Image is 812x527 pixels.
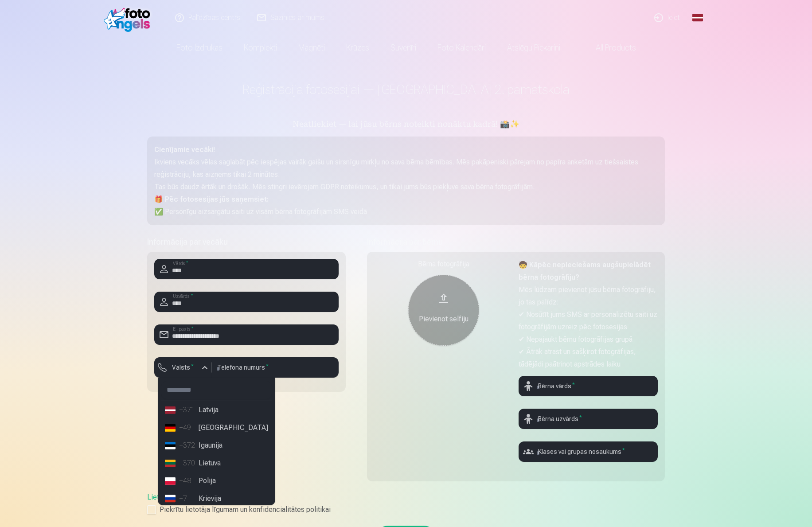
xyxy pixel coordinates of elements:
h1: Reģistrācija fotosesijai — [GEOGRAPHIC_DATA] 2. pamatskola [147,82,665,98]
a: Krūzes [336,35,380,60]
li: Polija [161,472,272,490]
div: Bērna fotogrāfija [374,259,513,269]
a: Foto kalendāri [427,35,496,60]
p: ✔ Nosūtīt jums SMS ar personalizētu saiti uz fotogrāfijām uzreiz pēc fotosesijas [519,308,658,333]
label: Valsts [168,363,197,372]
button: Valsts* [154,357,212,378]
p: Tas būs daudz ērtāk un drošāk. Mēs stingri ievērojam GDPR noteikumus, un tikai jums būs piekļuve ... [154,181,658,193]
li: Krievija [161,490,272,507]
strong: 🎁 Pēc fotosesijas jūs saņemsiet: [154,195,269,203]
div: +49 [179,422,197,433]
button: Pievienot selfiju [408,275,479,346]
p: Ikviens vecāks vēlas saglabāt pēc iespējas vairāk gaišu un sirsnīgu mirkļu no sava bērna bērnības... [154,156,658,181]
h5: Informācija par vecāku [147,236,346,248]
div: +7 [179,493,197,504]
p: ✔ Nepajaukt bērnu fotogrāfijas grupā [519,333,658,346]
div: +370 [179,458,197,468]
strong: Cienījamie vecāki! [154,145,215,154]
a: Lietošanas līgums [147,493,203,501]
p: Mēs lūdzam pievienot jūsu bērna fotogrāfiju, jo tas palīdz: [519,284,658,308]
p: ✅ Personīgu aizsargātu saiti uz visām bērna fotogrāfijām SMS veidā [154,206,658,218]
label: Piekrītu lietotāja līgumam un konfidencialitātes politikai [147,504,665,515]
img: /fa1 [104,4,155,32]
a: Komplekti [233,35,288,60]
strong: 🧒 Kāpēc nepieciešams augšupielādēt bērna fotogrāfiju? [519,261,651,281]
h5: Neatliekiet — lai jūsu bērns noteikti nonāktu kadrā! 📸✨ [147,119,665,131]
a: Foto izdrukas [166,35,233,60]
p: ✔ Ātrāk atrast un sašķirot fotogrāfijas, tādējādi paātrinot apstrādes laiku [519,346,658,371]
li: Lietuva [161,454,272,472]
li: [GEOGRAPHIC_DATA] [161,419,272,437]
a: All products [571,35,647,60]
a: Atslēgu piekariņi [496,35,571,60]
h5: Informācija par bērnu [367,236,665,248]
li: Latvija [161,401,272,419]
div: Pievienot selfiju [417,314,470,324]
div: , [147,492,665,515]
a: Suvenīri [380,35,427,60]
li: Igaunija [161,437,272,454]
div: +48 [179,476,197,486]
div: +372 [179,440,197,451]
div: +371 [179,405,197,415]
a: Magnēti [288,35,336,60]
